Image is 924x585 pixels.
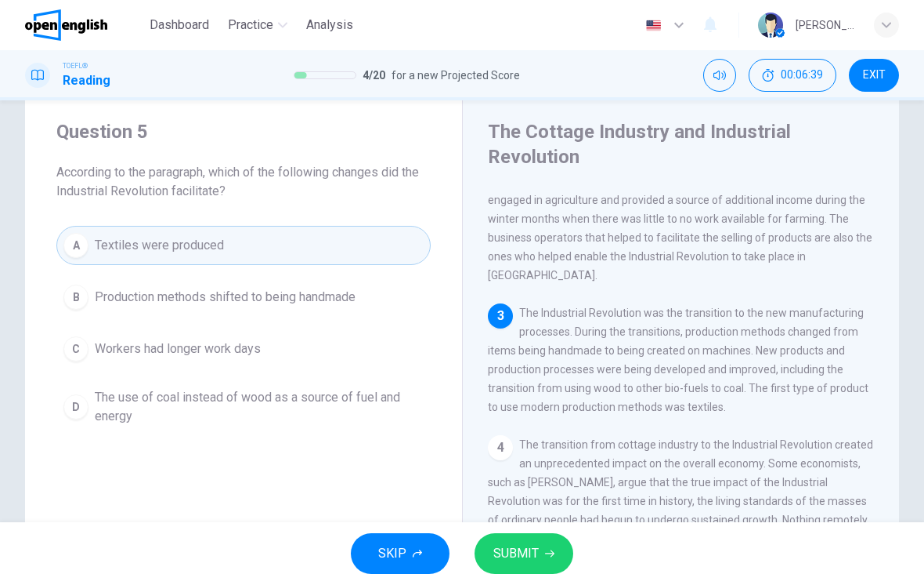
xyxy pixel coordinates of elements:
div: 3 [488,303,513,329]
div: 4 [488,435,513,460]
span: Textiles were produced [95,236,224,255]
span: Dashboard [150,16,209,35]
img: en [644,20,663,31]
span: 00:06:39 [781,69,823,82]
span: The Industrial Revolution was the transition to the new manufacturing processes. During the trans... [488,307,868,413]
span: 4 / 20 [363,66,385,85]
span: EXIT [863,69,886,82]
a: OpenEnglish logo [25,9,143,41]
button: BProduction methods shifted to being handmade [56,278,431,317]
span: The use of coal instead of wood as a source of fuel and energy [95,388,424,426]
span: Production methods shifted to being handmade [95,288,356,307]
button: DThe use of coal instead of wood as a source of fuel and energy [56,381,431,433]
div: Mute [703,59,736,92]
span: Practice [228,16,273,35]
span: SKIP [378,543,406,565]
div: B [63,285,88,310]
span: SUBMIT [493,543,539,565]
h4: Question 5 [56,119,431,144]
button: CWorkers had longer work days [56,329,431,369]
button: SKIP [351,533,449,574]
button: 00:06:39 [749,59,836,92]
div: Hide [749,59,836,92]
button: Dashboard [143,11,215,39]
h4: The Cottage Industry and Industrial Revolution [488,119,870,169]
button: EXIT [849,59,899,92]
button: Analysis [300,11,359,39]
img: Profile picture [758,13,783,38]
span: for a new Projected Score [392,66,520,85]
span: Workers had longer work days [95,340,261,358]
span: According to the paragraph, which of the following changes did the Industrial Revolution facilitate? [56,163,431,201]
h1: Reading [63,71,110,90]
button: SUBMIT [475,533,573,574]
div: [PERSON_NAME] [796,16,855,35]
span: Before the Industrial Revolution, business operators would travel around buying materials to deli... [488,118,875,282]
div: D [63,394,88,420]
div: C [63,336,88,362]
div: A [63,233,88,258]
button: Practice [222,11,294,39]
span: TOEFL® [63,60,88,71]
img: OpenEnglish logo [25,9,107,41]
span: Analysis [306,16,353,35]
button: ATextiles were produced [56,226,431,265]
